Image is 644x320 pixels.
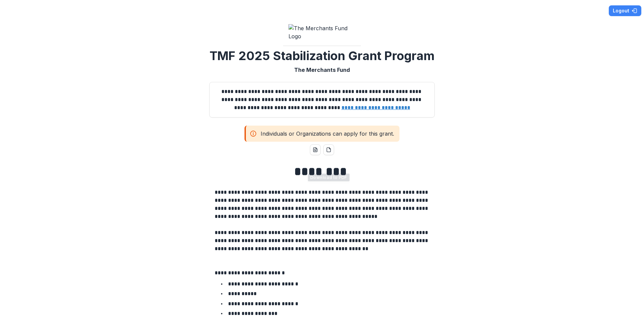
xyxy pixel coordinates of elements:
button: word-download [310,144,321,155]
p: The Merchants Fund [294,66,350,74]
h2: TMF 2025 Stabilization Grant Program [210,49,435,63]
div: Individuals or Organizations can apply for this grant. [245,126,399,142]
button: Logout [609,5,641,16]
img: The Merchants Fund Logo [288,24,356,40]
button: pdf-download [323,144,334,155]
